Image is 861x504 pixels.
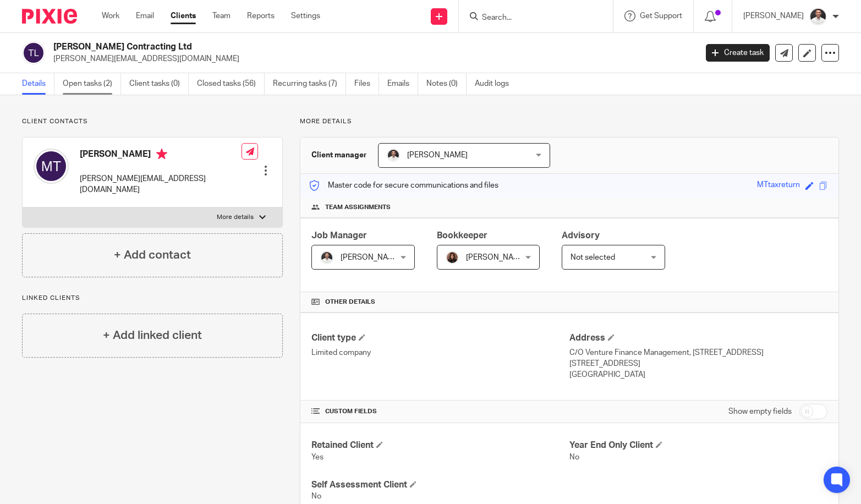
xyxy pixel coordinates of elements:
span: [PERSON_NAME] [466,254,527,261]
a: Emails [387,73,418,95]
p: C/O Venture Finance Management, [STREET_ADDRESS] [569,347,827,358]
span: Team assignments [325,203,391,212]
p: Limited company [311,347,569,358]
a: Details [22,73,54,95]
h4: Retained Client [311,440,569,451]
div: MTtaxreturn [757,179,800,192]
p: Linked clients [22,294,283,303]
span: No [569,453,579,461]
i: Primary [156,149,167,160]
h2: [PERSON_NAME] Contracting Ltd [53,41,562,53]
h4: Address [569,332,827,344]
span: Other details [325,298,375,306]
span: No [311,492,321,500]
p: [PERSON_NAME][EMAIL_ADDRESS][DOMAIN_NAME] [80,173,242,196]
h4: Year End Only Client [569,440,827,451]
span: Not selected [571,254,615,261]
h4: Self Assessment Client [311,479,569,491]
span: [PERSON_NAME] [341,254,401,261]
a: Audit logs [475,73,517,95]
a: Files [354,73,379,95]
span: Yes [311,453,323,461]
p: More details [217,213,254,222]
p: More details [300,117,839,126]
h4: + Add contact [114,246,191,264]
a: Email [136,10,154,21]
span: Job Manager [311,231,367,240]
a: Team [212,10,231,21]
p: Master code for secure communications and files [309,180,498,191]
a: Closed tasks (56) [197,73,265,95]
p: [GEOGRAPHIC_DATA] [569,369,827,380]
input: Search [481,13,580,23]
img: svg%3E [34,149,69,184]
a: Work [102,10,119,21]
img: Headshot.jpg [446,251,459,264]
h3: Client manager [311,150,367,161]
h4: CUSTOM FIELDS [311,407,569,416]
a: Create task [706,44,770,62]
a: Open tasks (2) [63,73,121,95]
label: Show empty fields [728,406,792,417]
a: Settings [291,10,320,21]
img: dom%20slack.jpg [320,251,333,264]
p: [PERSON_NAME][EMAIL_ADDRESS][DOMAIN_NAME] [53,53,689,64]
img: svg%3E [22,41,45,64]
h4: [PERSON_NAME] [80,149,242,162]
h4: + Add linked client [103,327,202,344]
span: [PERSON_NAME] [407,151,468,159]
p: Client contacts [22,117,283,126]
img: dom%20slack.jpg [809,8,827,25]
span: Advisory [562,231,600,240]
a: Client tasks (0) [129,73,189,95]
span: Get Support [640,12,682,20]
img: Pixie [22,9,77,24]
p: [STREET_ADDRESS] [569,358,827,369]
a: Recurring tasks (7) [273,73,346,95]
p: [PERSON_NAME] [743,10,804,21]
span: Bookkeeper [437,231,487,240]
img: dom%20slack.jpg [387,149,400,162]
h4: Client type [311,332,569,344]
a: Reports [247,10,275,21]
a: Clients [171,10,196,21]
a: Notes (0) [426,73,467,95]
